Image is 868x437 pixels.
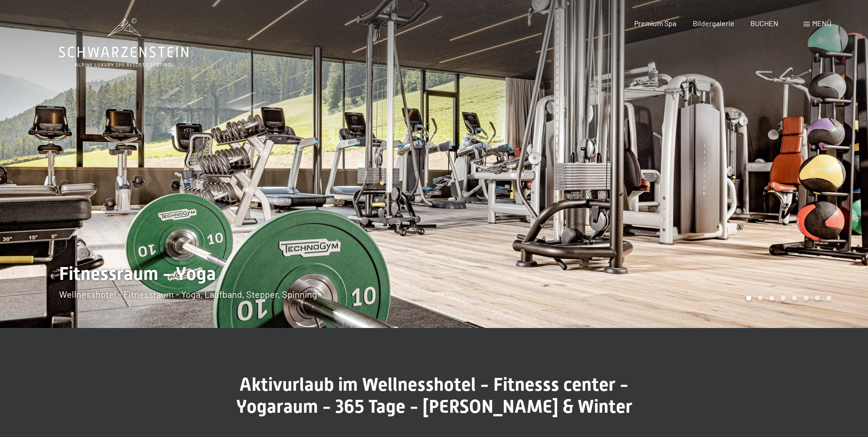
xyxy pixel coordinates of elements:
a: Premium Spa [634,19,676,27]
div: Carousel Page 3 [769,295,774,300]
div: Carousel Page 5 [792,295,797,300]
div: Carousel Page 1 (Current Slide) [746,295,751,300]
div: Carousel Pagination [743,295,831,300]
span: Aktivurlaub im Wellnesshotel - Fitnesss center - Yogaraum - 365 Tage - [PERSON_NAME] & Winter [236,374,632,417]
a: Bildergalerie [693,19,734,27]
span: Menü [812,19,831,27]
div: Carousel Page 8 [826,295,831,300]
div: Carousel Page 7 [815,295,820,300]
div: Carousel Page 6 [803,295,809,300]
a: BUCHEN [750,19,778,27]
div: Carousel Page 4 [781,295,786,300]
div: Carousel Page 2 [758,295,763,300]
